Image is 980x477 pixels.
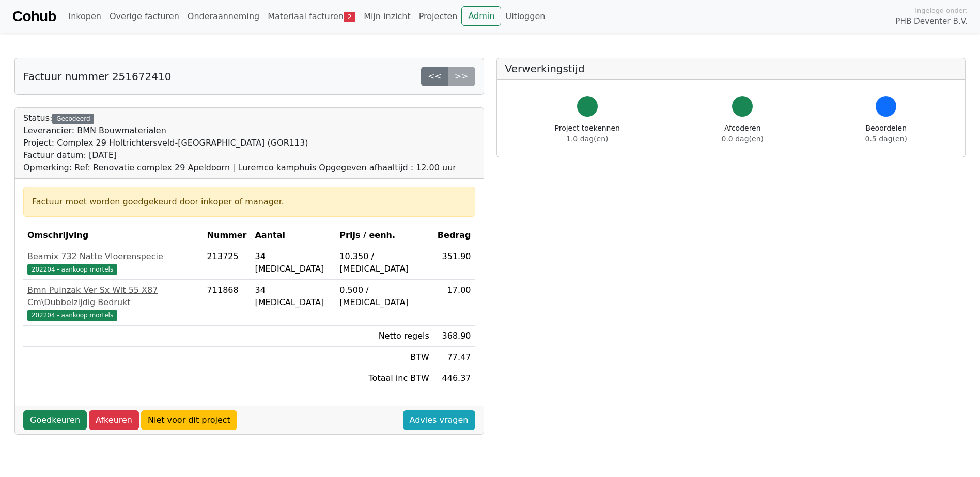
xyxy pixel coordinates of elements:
div: 0.500 / [MEDICAL_DATA] [339,284,429,309]
a: Admin [461,6,501,26]
td: 368.90 [433,326,475,347]
div: Leverancier: BMN Bouwmaterialen [23,124,456,137]
span: 202204 - aankoop mortels [27,310,117,321]
td: 446.37 [433,368,475,389]
a: Mijn inzicht [360,6,415,27]
span: 1.0 dag(en) [566,135,608,143]
div: Beoordelen [865,123,907,145]
div: Factuur datum: [DATE] [23,149,456,162]
span: 0.5 dag(en) [865,135,907,143]
span: 2 [344,12,355,22]
div: Factuur moet worden goedgekeurd door inkoper of manager. [32,196,466,208]
a: Overige facturen [105,6,183,27]
a: Onderaanneming [183,6,263,27]
div: Project: Complex 29 Holtrichtersveld-[GEOGRAPHIC_DATA] (GOR113) [23,137,456,149]
td: Netto regels [335,326,433,347]
th: Nummer [203,225,251,246]
div: Afcoderen [722,123,764,145]
div: 10.350 / [MEDICAL_DATA] [339,250,429,275]
div: 34 [MEDICAL_DATA] [255,250,331,275]
div: Opmerking: Ref: Renovatie complex 29 Apeldoorn | Luremco kamphuis Opgegeven afhaaltijd : 12.00 uur [23,162,456,174]
a: Cohub [12,4,56,29]
td: 17.00 [433,280,475,326]
a: Advies vragen [403,410,475,430]
h5: Verwerkingstijd [505,62,957,75]
span: PHB Deventer B.V. [895,15,968,27]
a: Goedkeuren [23,410,87,430]
span: 202204 - aankoop mortels [27,264,117,275]
a: Materiaal facturen2 [263,6,360,27]
td: Totaal inc BTW [335,368,433,389]
a: Bmn Puinzak Ver Sx Wit 55 X87 Cm\Dubbelzijdig Bedrukt202204 - aankoop mortels [27,284,199,321]
span: Ingelogd onder: [915,6,968,15]
td: 711868 [203,280,251,326]
a: Niet voor dit project [141,410,237,430]
a: << [421,67,448,86]
div: Gecodeerd [52,114,94,124]
a: Uitloggen [501,6,549,27]
a: Projecten [415,6,462,27]
div: Beamix 732 Natte Vloerenspecie [27,250,199,263]
td: BTW [335,347,433,368]
td: 77.47 [433,347,475,368]
a: Afkeuren [89,410,139,430]
span: 0.0 dag(en) [722,135,764,143]
h5: Factuur nummer 251672410 [23,70,171,83]
th: Prijs / eenh. [335,225,433,246]
th: Omschrijving [23,225,203,246]
th: Bedrag [433,225,475,246]
th: Aantal [251,225,335,246]
div: Project toekennen [555,123,620,145]
td: 351.90 [433,246,475,280]
td: 213725 [203,246,251,280]
a: Inkopen [64,6,105,27]
div: Status: [23,112,456,174]
div: Bmn Puinzak Ver Sx Wit 55 X87 Cm\Dubbelzijdig Bedrukt [27,284,199,309]
div: 34 [MEDICAL_DATA] [255,284,331,309]
a: Beamix 732 Natte Vloerenspecie202204 - aankoop mortels [27,250,199,275]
